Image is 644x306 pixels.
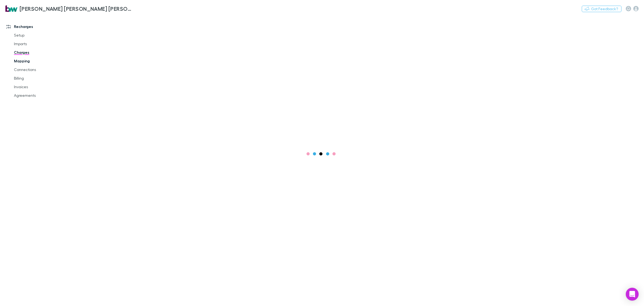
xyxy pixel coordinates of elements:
img: Brewster Walsh Waters Partners's Logo [5,5,17,12]
a: Mapping [9,57,76,65]
a: Invoices [9,83,76,91]
a: Charges [9,48,76,57]
a: [PERSON_NAME] [PERSON_NAME] [PERSON_NAME] Partners [2,2,136,15]
button: Got Feedback? [582,6,621,12]
a: Connections [9,65,76,74]
a: Recharges [1,22,76,31]
h3: [PERSON_NAME] [PERSON_NAME] [PERSON_NAME] Partners [20,5,133,12]
a: Agreements [9,91,76,100]
div: Open Intercom Messenger [626,288,639,301]
a: Billing [9,74,76,83]
a: Setup [9,31,76,40]
a: Imports [9,40,76,48]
